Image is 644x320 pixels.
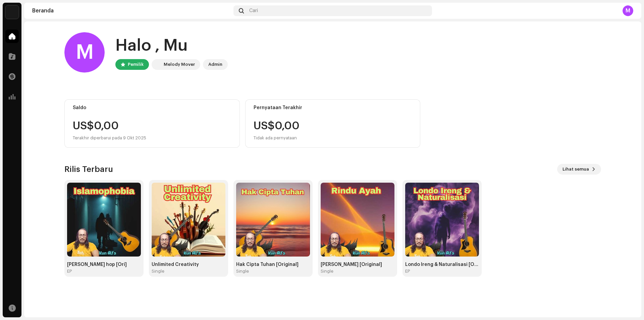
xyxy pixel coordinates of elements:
button: Lihat semua [557,164,601,175]
div: Single [236,269,249,274]
img: 34f81ff7-2202-4073-8c5d-62963ce809f3 [5,5,19,19]
div: Beranda [32,8,231,13]
img: a182cab1-7bb9-472b-9ee2-d6c084412df4 [67,183,141,257]
h3: Rilis Terbaru [64,164,113,175]
img: 34f81ff7-2202-4073-8c5d-62963ce809f3 [153,60,161,68]
div: [PERSON_NAME] hop [Ori] [67,262,141,267]
div: Terakhir diperbarui pada 9 Okt 2025 [73,134,231,142]
div: Saldo [73,105,231,110]
div: Pemilik [128,60,144,68]
span: Cari [249,8,258,13]
div: Hak Cipta Tuhan [Original] [236,262,310,267]
div: Pernyataan Terakhir [254,105,412,110]
img: d0b6d01d-f046-4c7f-8f9f-7c08d1ef187e [405,183,479,257]
re-o-card-value: Saldo [64,99,240,148]
span: Lihat semua [562,163,589,176]
img: f53b77a7-086d-4b54-95e7-b0bcfcf2d566 [236,183,310,257]
div: Melody Mover [164,60,195,68]
div: Halo , Mu [115,35,228,56]
div: Single [152,269,164,274]
div: Unlimited Creativity [152,262,225,267]
img: 3877f59a-0b85-4eda-b4a0-27384392ad91 [152,183,225,257]
div: M [623,5,633,16]
div: M [64,32,105,73]
div: Single [321,269,333,274]
div: EP [67,269,72,274]
div: Admin [208,60,222,68]
div: Tidak ada pernyataan [254,134,297,142]
div: EP [405,269,410,274]
div: Londo Ireng & Naturalisasi [Original] [405,262,479,267]
div: [PERSON_NAME] [Original] [321,262,394,267]
img: 243be06d-bc18-425e-b976-d85ce63e4d71 [321,183,394,257]
re-o-card-value: Pernyataan Terakhir [245,99,421,148]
